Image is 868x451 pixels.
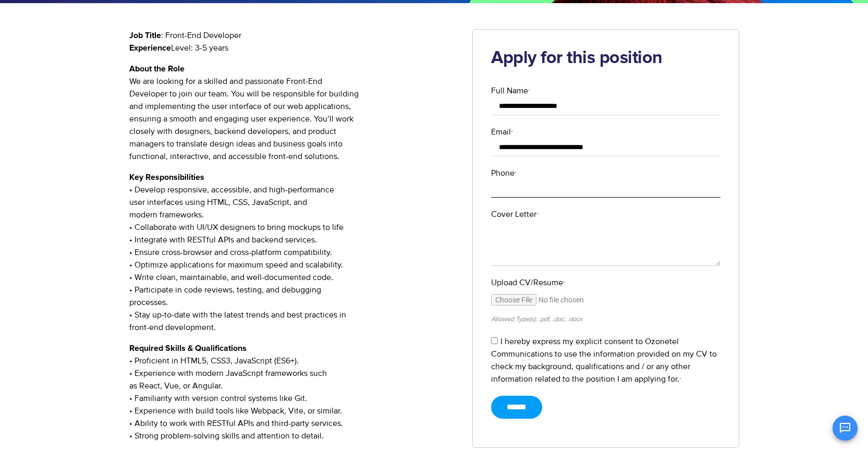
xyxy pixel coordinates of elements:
[491,336,717,384] label: I hereby express my explicit consent to Ozonetel Communications to use the information provided o...
[491,126,720,138] label: Email
[491,167,720,179] label: Phone
[129,342,457,442] p: • Proficient in HTML5, CSS3, JavaScript (ES6+). • Experience with modern JavaScript frameworks su...
[491,276,720,289] label: Upload CV/Resume
[491,208,720,221] label: Cover Letter
[129,63,457,163] p: We are looking for a skilled and passionate Front-End Developer to join our team. You will be res...
[833,416,858,441] button: Open chat
[129,344,247,352] strong: Required Skills & Qualifications
[129,29,457,54] p: : Front-End Developer Level: 3-5 years
[491,84,720,97] label: Full Name
[129,65,185,73] strong: About the Role
[129,31,161,40] strong: Job Title
[129,44,171,52] strong: Experience
[129,173,204,181] strong: Key Responsibilities
[129,171,457,334] p: • Develop responsive, accessible, and high-performance user interfaces using HTML, CSS, JavaScrip...
[491,315,582,323] small: Allowed Type(s): .pdf, .doc, .docx
[491,48,720,69] h2: Apply for this position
